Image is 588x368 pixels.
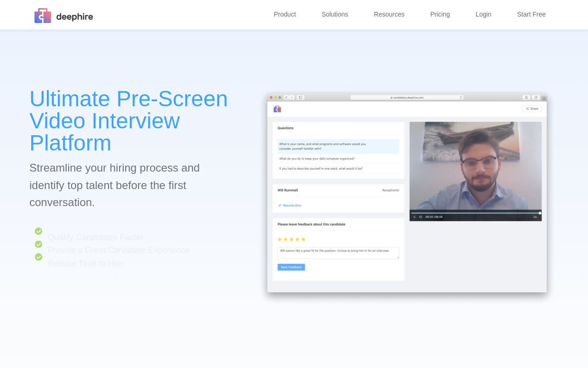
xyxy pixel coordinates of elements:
[29,224,48,264] img: img
[255,86,559,308] img: img
[29,87,236,154] p: Ultimate Pre-Screen Video Interview Platform
[29,161,200,208] font: Streamline your hiring process and identify top talent before the first conversation.
[48,246,189,255] span: Provide a Great Candidate Experience
[29,231,236,244] p: Qualify Candidates Faster
[48,259,123,268] span: Reduce Time to Hire
[28,1,97,29] img: img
